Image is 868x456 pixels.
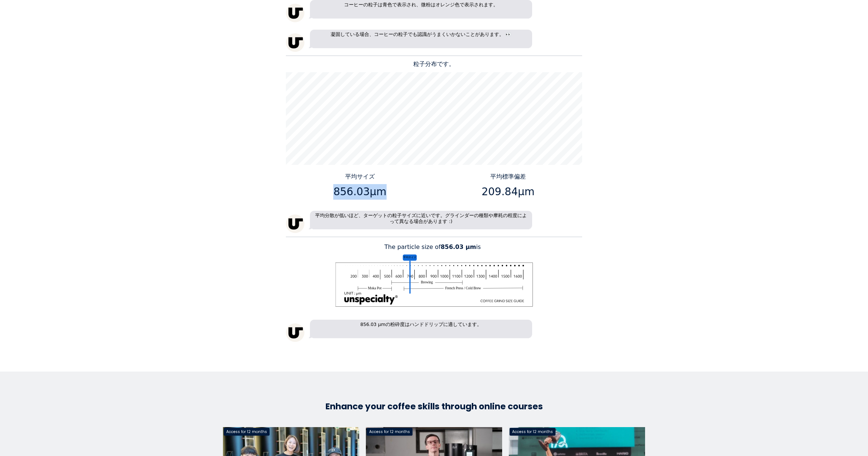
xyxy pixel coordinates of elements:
[403,256,417,259] tspan: 平均サイズ
[441,243,476,250] b: 856.03 μm
[310,320,532,338] p: 856.03 µmの粉砕度はハンドドリップに適しています。
[286,214,304,233] img: unspecialty-logo
[437,172,580,181] p: 平均標準偏差
[286,4,304,22] img: unspecialty-logo
[310,30,532,48] p: 凝固している場合、コーヒーの粒子でも認識がうまくいかないことがあります。 👀
[286,323,304,342] img: unspecialty-logo
[437,184,580,200] p: 209.84μm
[289,184,431,200] p: 856.03μm
[286,60,582,69] p: 粒子分布です。
[223,401,645,412] h3: Enhance your coffee skills through online courses
[310,211,532,229] p: 平均分散が低いほど、ターゲットの粒子サイズに近いです。グラインダーの種類や摩耗の程度によって異なる場合があります :)
[289,172,431,181] p: 平均サイズ
[286,33,304,52] img: unspecialty-logo
[286,243,582,252] p: The particle size of is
